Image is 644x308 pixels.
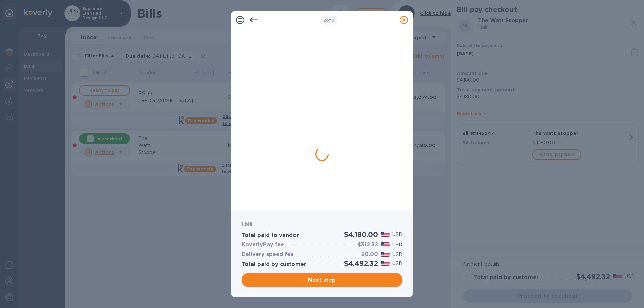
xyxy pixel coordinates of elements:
[381,252,390,257] img: USD
[247,276,397,284] span: Next step
[392,231,402,238] p: USD
[241,242,284,248] h3: KoverlyPay fee
[241,232,299,239] h3: Total paid to vendor
[323,18,326,23] span: 2
[358,242,378,248] h3: $312.32
[392,251,402,258] p: USD
[344,230,378,239] h2: $4,180.00
[392,241,402,248] p: USD
[392,260,402,267] p: USD
[241,221,252,227] b: 1 bill
[381,261,390,266] img: USD
[241,261,306,268] h3: Total paid by customer
[241,251,294,258] h3: Delivery speed fee
[381,242,390,247] img: USD
[361,251,378,258] h3: $0.00
[381,232,390,237] img: USD
[323,18,334,23] b: of 3
[344,259,378,268] h2: $4,492.32
[241,273,402,287] button: Next step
